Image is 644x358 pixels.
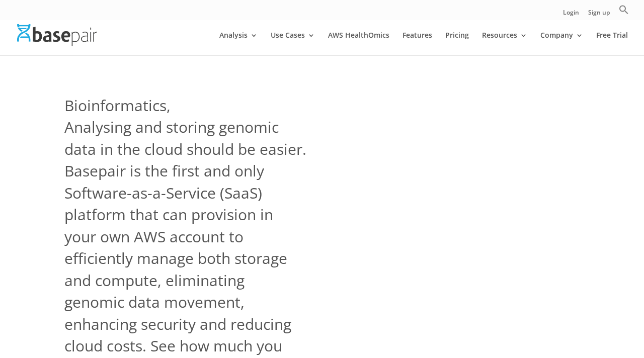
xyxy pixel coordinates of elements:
[482,32,527,55] a: Resources
[596,32,628,55] a: Free Trial
[563,10,579,20] a: Login
[271,32,315,55] a: Use Cases
[445,32,469,55] a: Pricing
[619,5,629,20] a: Search Icon Link
[588,10,610,20] a: Sign up
[64,95,171,117] span: Bioinformatics,
[328,32,389,55] a: AWS HealthOmics
[619,5,629,15] svg: Search
[336,95,580,345] iframe: Basepair - NGS Analysis Simplified
[403,32,432,55] a: Features
[17,24,97,46] img: Basepair
[219,32,258,55] a: Analysis
[540,32,583,55] a: Company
